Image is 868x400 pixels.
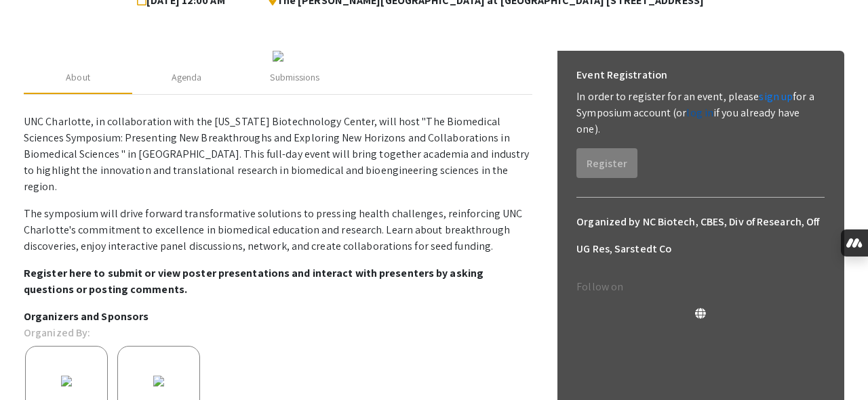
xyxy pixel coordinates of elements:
[172,70,202,85] div: Agenda
[24,325,90,341] p: Organized By:
[24,309,532,325] p: Organizers and Sponsors
[52,367,81,395] img: 99400116-6a94-431f-b487-d8e0c4888162.png
[576,62,667,89] h6: Event Registration
[144,367,173,395] img: f59c74af-7554-481c-927e-f6e308d3c5c7.png
[576,148,637,178] button: Register
[576,208,825,263] h6: Organized by NC Biotech, CBES, Div of Research, Off UG Res, Sarstedt Co
[24,114,532,195] p: UNC Charlotte, in collaboration with the [US_STATE] Biotechnology Center, will host "The Biomedic...
[273,51,283,62] img: c1384964-d4cf-4e9d-8fb0-60982fefffba.jpg
[24,266,484,296] strong: Register here to submit or view poster presentations and interact with presenters by asking quest...
[576,89,825,137] p: In order to register for an event, please for a Symposium account (or if you already have one).
[576,279,825,295] p: Follow on
[10,339,58,390] iframe: Chat
[66,70,90,85] div: About
[686,106,713,120] a: log in
[270,70,319,85] div: Submissions
[24,206,532,254] p: The symposium will drive forward transformative solutions to pressing health challenges, reinforc...
[759,89,793,104] a: sign up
